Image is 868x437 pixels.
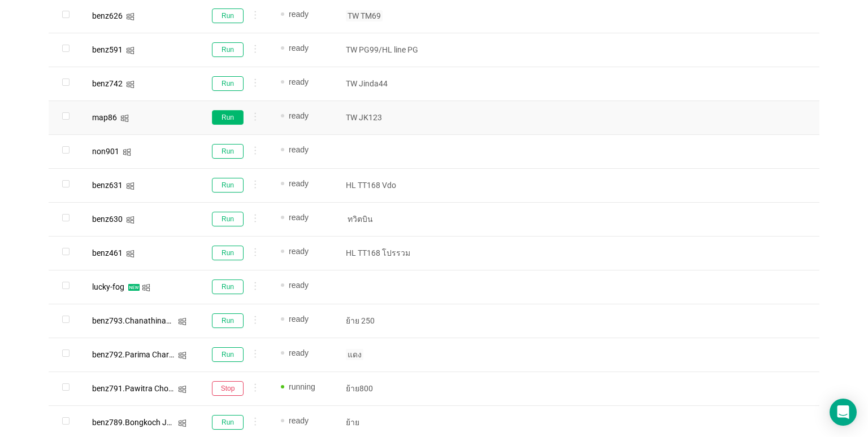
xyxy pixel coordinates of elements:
i: icon: windows [120,114,129,123]
div: benz591 [92,46,123,54]
button: Run [212,347,244,362]
span: benz791.Pawitra Chotawanich [92,384,201,393]
span: ready [289,247,309,256]
span: ready [289,213,309,222]
button: Run [212,76,244,91]
span: ready [289,77,309,86]
i: icon: windows [178,419,186,427]
p: HL TT168 โปรรวม [346,247,428,259]
i: icon: windows [126,250,134,258]
span: ready [289,348,309,357]
span: benz789.Bongkoch Jantarasab [92,418,203,427]
div: benz461 [92,249,123,257]
i: icon: windows [126,182,134,190]
button: Run [212,8,244,23]
button: Run [212,212,244,226]
button: Run [212,279,244,294]
i: icon: windows [178,317,186,326]
span: ready [289,10,309,19]
p: ย้าย800 [346,383,428,394]
button: Run [212,42,244,57]
span: running [289,382,315,391]
span: ready [289,281,309,290]
span: benz793.Chanathinad Natapiwat [92,316,210,325]
div: non901 [92,147,119,155]
span: TW TM69 [346,10,383,21]
span: ready [289,416,309,425]
button: Run [212,415,244,430]
i: icon: windows [142,283,150,292]
span: ready [289,43,309,53]
div: benz631 [92,181,123,189]
p: ย้าย [346,417,428,428]
span: ready [289,314,309,324]
i: icon: windows [123,148,131,156]
div: benz626 [92,12,123,20]
i: icon: windows [126,216,134,224]
span: ready [289,111,309,120]
button: Stop [212,381,244,396]
button: Run [212,144,244,159]
i: icon: windows [126,12,134,21]
span: ready [289,145,309,154]
span: ทวิตบิน [346,213,375,225]
button: Run [212,246,244,260]
i: icon: windows [178,385,186,394]
span: benz792.Parima Chartpipak [92,350,191,359]
div: Open Intercom Messenger [830,399,857,426]
div: map86 [92,113,117,121]
div: lucky-fog [92,283,124,291]
i: icon: windows [126,46,134,55]
p: TW JK123 [346,112,428,123]
span: ready [289,179,309,188]
button: Run [212,178,244,193]
p: TW Jinda44 [346,78,428,89]
p: TW PG99/HL line PG [346,44,428,55]
p: ย้าย 250 [346,315,428,326]
span: แดง [346,349,363,360]
button: Run [212,313,244,328]
button: Run [212,110,244,125]
i: icon: windows [178,351,186,360]
div: benz742 [92,80,123,88]
p: HL TT168 Vdo [346,180,428,191]
div: benz630 [92,215,123,223]
i: icon: windows [126,80,134,89]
